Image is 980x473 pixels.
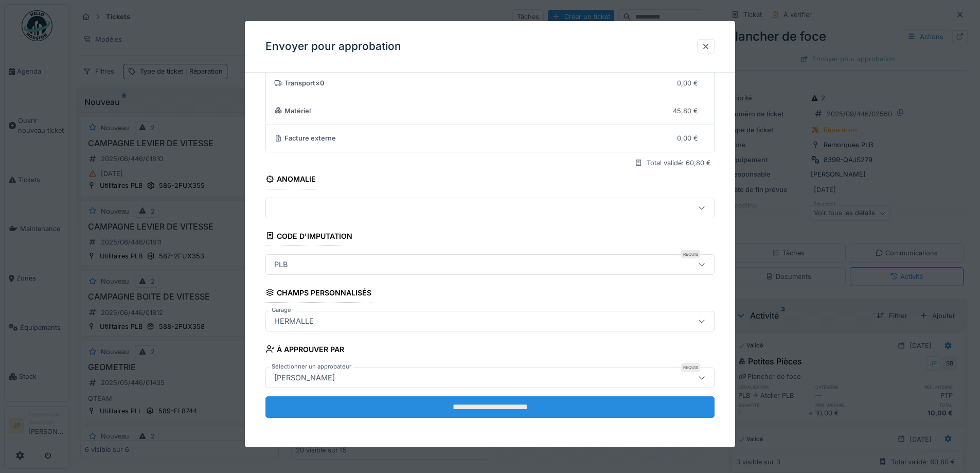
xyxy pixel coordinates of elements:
[270,129,710,148] summary: Facture externe0,00 €
[270,74,710,93] summary: Transport×00,00 €
[274,134,669,144] div: Facture externe
[270,372,339,383] div: [PERSON_NAME]
[265,342,344,359] div: À approuver par
[647,159,711,168] div: Total validé: 60,80 €
[677,78,698,88] div: 0,00 €
[265,40,401,53] h3: Envoyer pour approbation
[681,250,700,258] div: Requis
[270,306,293,314] label: Garage
[265,229,352,246] div: Code d'imputation
[270,316,318,327] div: HERMALLE
[681,363,700,372] div: Requis
[274,78,669,88] div: Transport × 0
[270,362,353,371] label: Sélectionner un approbateur
[673,106,698,116] div: 45,80 €
[677,134,698,144] div: 0,00 €
[274,106,665,116] div: Matériel
[270,259,292,270] div: PLB
[265,172,316,189] div: Anomalie
[270,101,710,120] summary: Matériel45,80 €
[265,285,371,303] div: Champs personnalisés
